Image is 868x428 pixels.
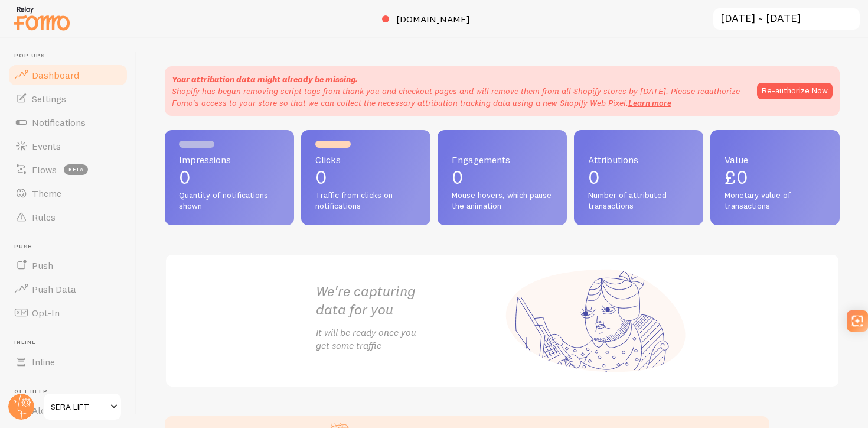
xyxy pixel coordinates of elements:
[32,356,55,368] span: Inline
[452,168,553,187] p: 0
[588,190,689,211] span: Number of attributed transactions
[7,87,129,111] a: Settings
[64,164,88,175] span: beta
[14,388,129,395] span: Get Help
[12,3,71,33] img: fomo-relay-logo-orange.svg
[179,168,280,187] p: 0
[7,254,129,277] a: Push
[725,155,825,164] span: Value
[7,158,129,181] a: Flows beta
[172,74,358,85] strong: Your attribution data might already be missing.
[628,98,671,108] a: Learn more
[32,116,86,128] span: Notifications
[32,140,61,152] span: Events
[725,166,748,189] span: £0
[725,190,825,211] span: Monetary value of transactions
[7,134,129,158] a: Events
[32,164,57,176] span: Flows
[757,83,833,99] button: Re-authorize Now
[7,205,129,229] a: Rules
[32,307,60,319] span: Opt-In
[588,168,689,187] p: 0
[7,181,129,205] a: Theme
[588,155,689,164] span: Attributions
[7,111,129,134] a: Notifications
[7,301,129,325] a: Opt-In
[14,52,129,60] span: Pop-ups
[51,400,107,414] span: SERA LIFT
[179,155,280,164] span: Impressions
[7,350,129,374] a: Inline
[7,277,129,301] a: Push Data
[315,155,416,164] span: Clicks
[14,243,129,251] span: Push
[315,190,416,211] span: Traffic from clicks on notifications
[43,393,122,421] a: SERA LIFT
[316,326,502,353] p: It will be ready once you get some traffic
[316,282,502,319] h2: We're capturing data for you
[32,211,56,223] span: Rules
[172,85,745,109] p: Shopify has begun removing script tags from thank you and checkout pages and will remove them fro...
[452,155,553,164] span: Engagements
[32,93,66,105] span: Settings
[14,339,129,346] span: Inline
[7,63,129,87] a: Dashboard
[452,190,553,211] span: Mouse hovers, which pause the animation
[32,69,79,81] span: Dashboard
[315,168,416,187] p: 0
[32,283,76,295] span: Push Data
[32,187,61,199] span: Theme
[179,190,280,211] span: Quantity of notifications shown
[32,260,53,271] span: Push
